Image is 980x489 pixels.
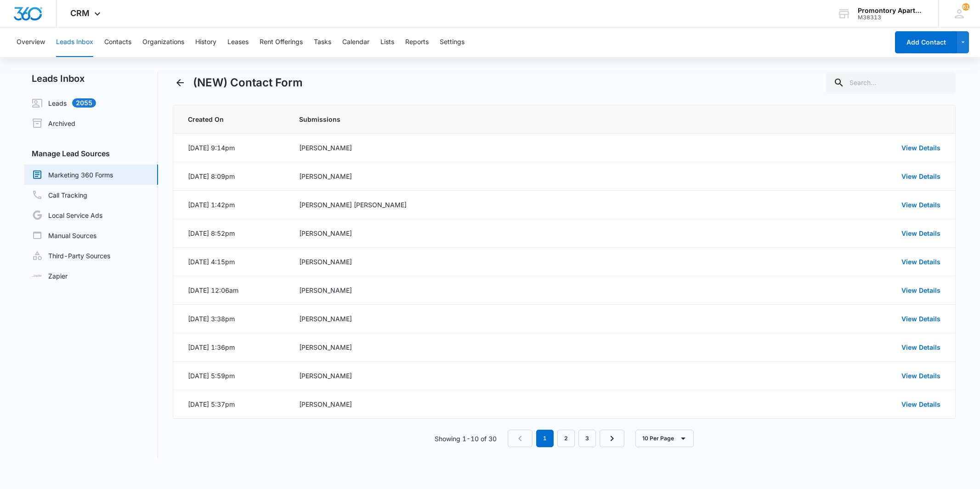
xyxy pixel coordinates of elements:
div: [DATE] 1:36pm [188,342,235,352]
div: [PERSON_NAME] [299,342,722,352]
button: History [195,28,216,57]
button: Contacts [104,28,131,57]
div: [DATE] 5:59pm [188,371,235,381]
button: Organizations [142,28,184,57]
a: View Details [901,315,940,323]
div: [PERSON_NAME] [299,399,722,409]
button: Reports [405,28,429,57]
h2: Leads Inbox [24,72,158,85]
a: Call Tracking [32,189,87,200]
div: [DATE] 1:42pm [188,200,235,210]
span: CRM [70,8,90,18]
button: Rent Offerings [260,28,303,57]
input: Search... [826,72,956,94]
button: Lists [380,28,394,57]
button: Add Contact [895,31,957,53]
a: View Details [901,172,940,180]
span: Created On [188,114,277,124]
div: [PERSON_NAME] [299,171,722,181]
nav: Pagination [508,430,624,447]
span: Submissions [299,114,722,124]
div: [DATE] 8:52pm [188,228,235,238]
a: Page 3 [578,430,596,447]
h3: Manage Lead Sources [24,148,158,159]
a: View Details [901,343,940,351]
div: [PERSON_NAME] [299,143,722,153]
a: Next Page [600,430,624,447]
div: [DATE] 3:38pm [188,314,235,324]
a: View Details [901,400,940,408]
a: Leads2055 [32,97,96,108]
div: [PERSON_NAME] [PERSON_NAME] [299,200,722,210]
a: Marketing 360 Forms [32,169,113,180]
div: notifications count [962,3,969,11]
a: Zapier [32,271,68,281]
button: Calendar [342,28,369,57]
a: View Details [901,258,940,266]
a: View Details [901,144,940,152]
a: View Details [901,201,940,209]
div: account id [858,14,925,21]
a: View Details [901,286,940,294]
button: Settings [440,28,465,57]
div: [DATE] 5:37pm [188,399,235,409]
a: View Details [901,372,940,380]
div: [DATE] 12:06am [188,285,238,295]
a: Manual Sources [32,230,96,241]
a: Archived [32,118,75,129]
button: 10 Per Page [635,430,694,447]
div: [DATE] 4:15pm [188,257,235,267]
a: Page 2 [557,430,575,447]
div: [PERSON_NAME] [299,285,722,295]
div: account name [858,7,925,14]
div: [PERSON_NAME] [299,371,722,381]
div: [DATE] 9:14pm [188,143,235,153]
div: [PERSON_NAME] [299,314,722,324]
div: [PERSON_NAME] [299,257,722,267]
button: Tasks [314,28,331,57]
a: View Details [901,229,940,237]
h1: (NEW) Contact Form [193,74,303,91]
div: [DATE] 8:09pm [188,171,235,181]
div: [PERSON_NAME] [299,228,722,238]
a: Third-Party Sources [32,250,110,261]
p: Showing 1-10 of 30 [435,434,497,444]
span: 61 [962,3,969,11]
button: Overview [17,28,45,57]
button: Leases [227,28,249,57]
button: Leads Inbox [56,28,93,57]
a: Local Service Ads [32,210,102,221]
button: Back [173,75,187,90]
em: 1 [536,430,554,447]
